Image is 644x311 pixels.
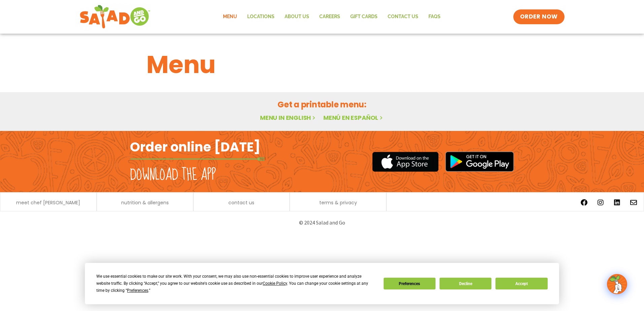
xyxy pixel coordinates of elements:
a: About Us [280,9,314,25]
img: wpChatIcon [608,275,626,293]
a: Careers [314,9,345,25]
span: Preferences [127,288,148,293]
h2: Download the app [130,166,216,184]
a: terms & privacy [319,200,357,205]
button: Accept [495,278,547,289]
a: Menu in English [260,113,317,122]
a: Menu [218,9,242,25]
a: Menú en español [323,113,384,122]
div: Cookie Consent Prompt [85,263,559,304]
a: meet chef [PERSON_NAME] [16,200,80,205]
div: We use essential cookies to make our site work. With your consent, we may also use non-essential ... [96,273,375,294]
span: Cookie Policy [263,281,287,286]
a: Contact Us [383,9,423,25]
span: ORDER NOW [520,13,558,21]
h2: Order online [DATE] [130,139,260,155]
h2: Get a printable menu: [147,99,497,110]
a: ORDER NOW [513,9,565,24]
img: fork [130,157,265,161]
a: nutrition & allergens [121,200,169,205]
a: FAQs [423,9,446,25]
p: © 2024 Salad and Go [133,218,511,227]
a: GIFT CARDS [345,9,383,25]
a: Locations [242,9,280,25]
img: new-SAG-logo-768×292 [79,3,151,30]
img: appstore [372,151,439,173]
button: Decline [440,278,491,289]
img: google_play [445,151,514,172]
nav: Menu [218,9,446,25]
button: Preferences [384,278,436,289]
h1: Menu [147,46,497,83]
a: contact us [228,200,254,205]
